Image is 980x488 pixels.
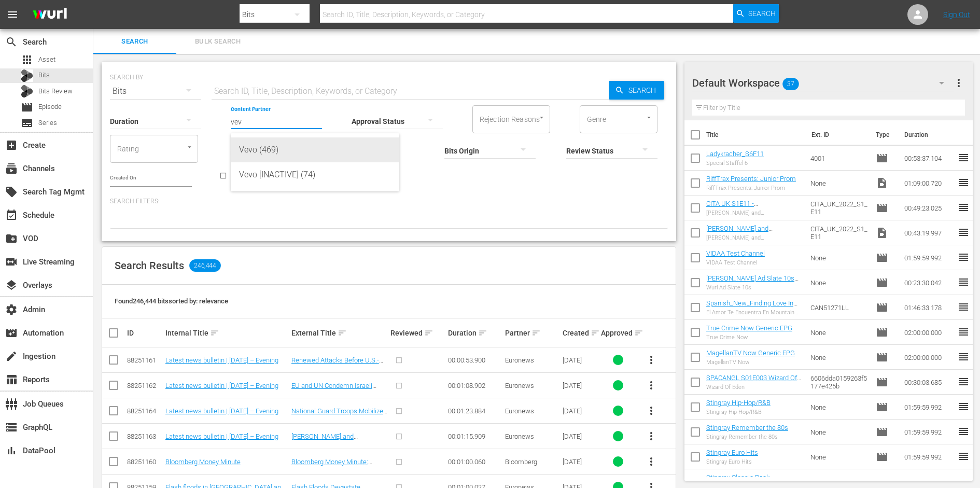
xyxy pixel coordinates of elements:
span: Episode [876,301,888,314]
td: None [806,395,872,420]
span: Bits Review [38,86,73,96]
span: GraphQL [5,421,18,434]
button: Search [609,81,664,100]
span: Episode [876,252,888,264]
a: [PERSON_NAME] Ad Slate 10s ([PERSON_NAME] Ad Slate 10s (00:30:00)) [706,274,799,298]
div: 00:01:15.909 [448,433,502,440]
div: Bits [110,77,201,106]
p: Search Filters: [110,197,668,206]
td: 00:53:37.104 [900,146,957,171]
td: 4001 [806,146,872,171]
button: more_vert [953,71,965,95]
span: reorder [957,475,970,487]
div: 88251163 [127,433,162,440]
span: DataPool [5,444,18,457]
span: Automation [5,327,18,339]
span: Euronews [505,407,534,415]
td: None [806,345,872,370]
span: Search [5,36,18,48]
div: [DATE] [563,407,598,415]
div: 88251162 [127,382,162,389]
div: Stingray Remember the 80s [706,434,788,440]
span: Episode [876,276,888,289]
span: sort [531,328,541,338]
a: RiffTrax Presents: Junior Prom [706,175,796,183]
th: Duration [898,120,960,149]
div: [DATE] [563,433,598,440]
span: sort [210,328,219,338]
span: Search [748,4,776,23]
span: more_vert [645,455,657,468]
div: Approved [601,327,636,339]
div: Reviewed [390,327,445,339]
span: Episode [876,376,888,388]
div: ID [127,329,162,337]
td: None [806,270,872,295]
div: Stingray Euro Hits [706,458,758,465]
a: Bloomberg Money Minute [165,458,241,466]
span: reorder [957,301,970,313]
span: Episode [876,202,888,214]
a: MagellanTV Now Generic EPG [706,349,795,357]
span: reorder [957,251,970,263]
a: Stingray Remember the 80s [706,424,788,431]
a: Latest news bulletin | [DATE] – Evening [165,433,278,440]
th: Ext. ID [805,120,870,149]
span: 246,444 [189,259,221,272]
div: Wizard Of Eden [706,384,802,391]
a: Renewed Attacks Before U.S.-Russia Summit [291,356,383,372]
td: 00:30:03.685 [900,370,957,395]
div: Stingray Hip-Hop/R&B [706,409,771,415]
span: more_vert [645,354,657,366]
span: Episode [876,401,888,413]
span: Episode [38,102,62,112]
div: 88251160 [127,458,162,466]
td: 02:00:00.000 [900,320,957,345]
div: 88251164 [127,407,162,415]
span: Search Tag Mgmt [5,186,18,198]
span: Found 246,444 bits sorted by: relevance [115,297,228,305]
td: 02:00:00.000 [900,345,957,370]
a: [PERSON_NAME] and [PERSON_NAME]: Low Expectations for Meeting [291,433,364,456]
td: 01:46:33.178 [900,295,957,320]
span: sort [591,328,600,338]
div: Special Staffel 6 [706,160,764,166]
button: Search [733,4,779,23]
div: Internal Title [165,327,288,339]
div: Vevo (469) [239,137,391,162]
td: None [806,320,872,345]
span: Series [38,118,57,128]
span: Overlays [5,279,18,291]
th: Title [706,120,805,149]
span: reorder [957,151,970,164]
td: 01:59:59.992 [900,420,957,444]
span: sort [634,328,643,338]
td: 00:49:23.025 [900,196,957,220]
span: Episode [876,152,888,164]
div: VIDAA Test Channel [706,259,765,266]
td: 6606dda0159263f5177e425b [806,370,872,395]
span: Search Results [115,259,184,272]
div: [PERSON_NAME] and [PERSON_NAME] [706,234,802,241]
span: Reports [5,373,18,386]
div: 00:01:00.060 [448,458,502,466]
div: [DATE] [563,458,598,466]
span: Series [21,117,33,129]
span: reorder [957,226,970,239]
div: Bits [21,69,33,82]
a: Sign Out [943,10,970,19]
span: Euronews [505,433,534,440]
a: CITA UK S1E11 - [PERSON_NAME] and Belle [706,200,785,215]
a: Latest news bulletin | [DATE] – Evening [165,382,278,389]
button: Open [185,142,194,152]
span: reorder [957,176,970,189]
a: Spanish_New_Finding Love In Mountain View [706,299,797,315]
div: Bits Review [21,85,33,97]
div: True Crime Now [706,334,792,341]
th: Type [870,120,898,149]
span: reorder [957,425,970,438]
div: Wurl Ad Slate 10s [706,284,802,291]
span: reorder [957,326,970,338]
span: Channels [5,162,18,175]
span: Job Queues [5,398,18,410]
